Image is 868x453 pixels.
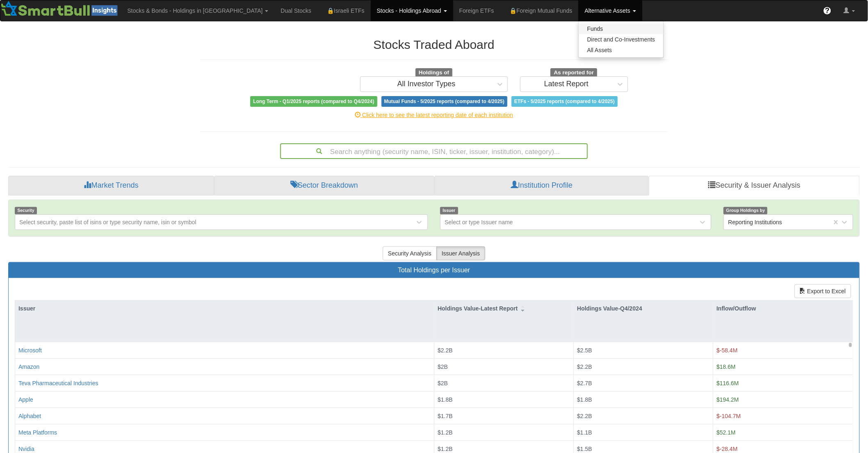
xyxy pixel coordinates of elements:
button: Nvidia [18,445,34,453]
span: As reported for [550,68,597,77]
span: $52.1M [717,429,736,436]
span: $2.7B [577,380,592,386]
div: Issuer [15,301,434,316]
div: Select or type Issuer name [445,218,513,226]
h3: Total Holdings per Issuer [15,267,853,274]
span: $1.5B [577,446,592,452]
span: $1.7B [438,413,453,419]
button: Amazon [18,363,39,371]
span: $2.5B [577,347,592,354]
a: 🔒Israeli ETFs [318,0,370,21]
div: Holdings Value-Latest Report [434,301,573,316]
span: $2.2B [438,347,453,354]
span: $2B [438,380,448,386]
a: Stocks - Holdings Abroad [371,0,453,21]
span: $-104.7M [717,413,741,419]
div: Inflow/Outflow [713,301,853,316]
div: Holdings Value-Q4/2024 [574,301,713,316]
img: Smartbull [0,0,121,17]
span: Group Holdings by [724,207,767,214]
button: Security Analysis [383,246,437,260]
a: Sector Breakdown [214,176,434,195]
span: $194.2M [717,396,739,403]
span: Issuer [440,207,458,214]
span: $-58.4M [717,347,738,354]
span: Long Term - Q1/2025 reports (compared to Q4/2024) [250,96,377,107]
div: Select security, paste list of isins or type security name, isin or symbol [19,218,196,226]
span: $2.2B [577,363,592,370]
span: $-28.4M [717,446,738,452]
span: $2.2B [577,413,592,419]
a: Institution Profile [434,176,649,195]
div: Latest Report [544,80,589,88]
div: Reporting Institutions [728,218,782,226]
span: Security [15,207,37,214]
a: ? [817,0,838,21]
a: Funds [579,23,663,34]
button: Export to Excel [795,284,851,298]
a: All Assets [579,45,663,55]
span: $18.6M [717,363,736,370]
span: $1.8B [438,396,453,403]
h2: Stocks Traded Aboard [200,38,668,51]
div: Search anything (security name, ISIN, ticker, issuer, institution, category)... [281,144,587,158]
span: ? [825,7,830,15]
button: Meta Platforms [18,428,57,437]
button: Microsoft [18,346,42,354]
span: $1.1B [577,429,592,436]
button: Teva Pharmaceutical Industries [18,379,98,387]
div: Click here to see the latest reporting date of each institution [194,111,674,119]
span: Mutual Funds - 5/2025 reports (compared to 4/2025) [381,96,507,107]
span: $1.8B [577,396,592,403]
a: 🔒Foreign Mutual Funds [500,0,578,21]
span: ETFs - 5/2025 reports (compared to 4/2025) [512,96,618,107]
button: Issuer Analysis [436,246,485,260]
span: $1.2B [438,429,453,436]
button: Alphabet [18,412,41,420]
span: $116.6M [717,380,739,386]
ul: Stocks & Bonds - Holdings in [GEOGRAPHIC_DATA] [578,21,664,58]
a: Stocks & Bonds - Holdings in [GEOGRAPHIC_DATA] [121,0,274,21]
a: Foreign ETFs [453,0,500,21]
a: Direct and Co-Investments [579,34,663,45]
span: Holdings of [416,68,452,77]
a: Market Trends [8,176,214,195]
a: Security & Issuer Analysis [649,176,860,195]
span: $2B [438,363,448,370]
a: Alternative Assets [578,0,642,21]
span: $1.2B [438,446,453,452]
div: All Investor Types [397,80,456,88]
a: Dual Stocks [274,0,318,21]
button: Apple [18,396,33,404]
